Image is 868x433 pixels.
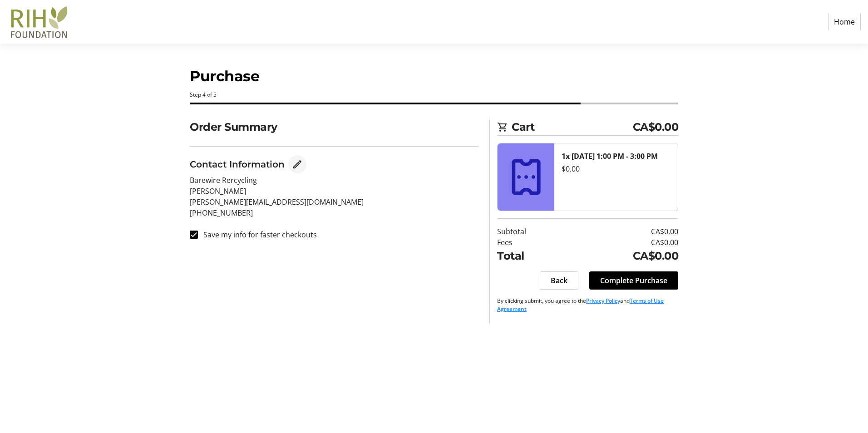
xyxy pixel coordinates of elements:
[567,237,678,248] td: CA$0.00
[586,297,620,305] a: Privacy Policy
[190,175,478,186] p: Barewire Rercycling
[633,119,679,135] span: CA$0.00
[600,275,667,286] span: Complete Purchase
[497,297,664,313] a: Terms of Use Agreement
[190,91,678,99] div: Step 4 of 5
[190,207,478,218] p: [PHONE_NUMBER]
[540,271,578,290] button: Back
[190,186,478,197] p: [PERSON_NAME]
[497,226,567,237] td: Subtotal
[288,155,306,173] button: Edit Contact Information
[497,248,567,264] td: Total
[562,163,671,174] div: $0.00
[562,151,658,161] strong: 1x [DATE] 1:00 PM - 3:00 PM
[190,65,678,87] h1: Purchase
[567,226,678,237] td: CA$0.00
[190,197,478,207] p: [PERSON_NAME][EMAIL_ADDRESS][DOMAIN_NAME]
[512,119,633,135] span: Cart
[567,248,678,264] td: CA$0.00
[497,297,678,313] p: By clicking submit, you agree to the and
[828,13,861,30] a: Home
[551,275,567,286] span: Back
[497,237,567,248] td: Fees
[190,157,285,171] h3: Contact Information
[7,4,72,40] img: Royal Inland Hospital Foundation 's Logo
[190,119,478,135] h2: Order Summary
[589,271,678,290] button: Complete Purchase
[198,229,317,240] label: Save my info for faster checkouts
